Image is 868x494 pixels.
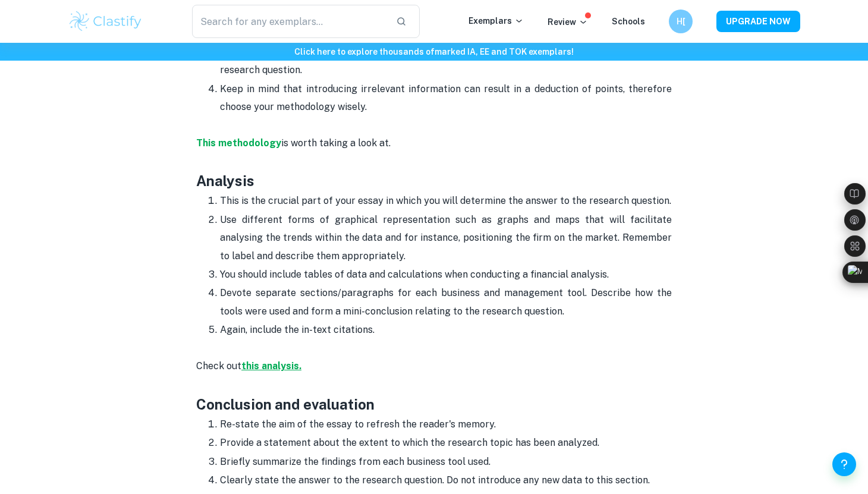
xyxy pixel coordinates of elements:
input: Search for any exemplars... [192,5,386,38]
p: is worth taking a look at. [196,116,672,170]
h3: Analysis [196,170,672,191]
p: Re-state the aim of the essay to refresh the reader's memory. [220,416,672,433]
p: Keep in mind that introducing irrelevant information can result in a deduction of points, therefo... [220,80,672,117]
p: Check out [196,357,672,375]
p: Provide a statement about the extent to which the research topic has been analyzed. [220,434,672,452]
a: This methodology [196,137,281,149]
p: Use different forms of graphical representation such as graphs and maps that will facilitate anal... [220,211,672,265]
h6: H[ [674,15,688,28]
p: This is the crucial part of your essay in which you will determine the answer to the research que... [220,192,672,210]
img: Clastify logo [68,10,143,33]
p: Exemplars [468,14,524,27]
p: Devote separate sections/paragraphs for each business and management tool. Describe how the tools... [220,284,672,320]
h6: Click here to explore thousands of marked IA, EE and TOK exemplars ! [2,45,866,58]
p: Briefly summarize the findings from each business tool used. [220,453,672,471]
p: You should include tables of data and calculations when conducting a financial analysis. [220,266,672,284]
button: Help and Feedback [832,452,856,476]
a: this analysis. [241,360,301,372]
h3: Conclusion and evaluation [196,394,672,415]
button: UPGRADE NOW [716,11,800,32]
p: Clearly state the answer to the research question. Do not introduce any new data to this section. [220,471,672,489]
p: Review [548,15,588,29]
p: Again, include the in-text citations. [220,321,672,339]
a: Schools [612,17,645,26]
button: H[ [669,10,693,33]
